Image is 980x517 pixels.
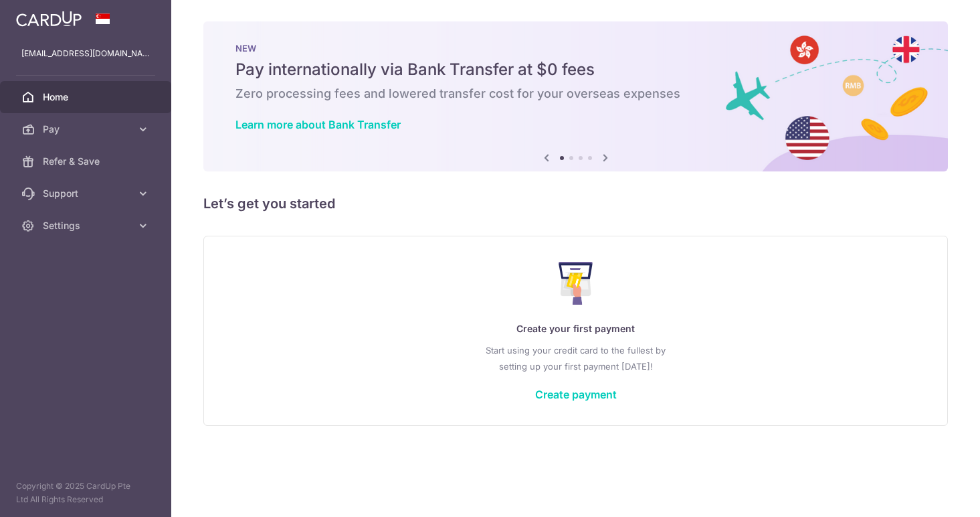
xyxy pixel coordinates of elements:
span: Help [31,9,58,21]
p: [EMAIL_ADDRESS][DOMAIN_NAME] [21,47,150,60]
span: Settings [43,219,131,232]
a: Create payment [535,388,617,401]
a: Learn more about Bank Transfer [235,118,401,131]
h5: Let’s get you started [203,193,948,214]
img: Make Payment [559,262,593,305]
p: Create your first payment [231,321,920,337]
img: CardUp [16,11,82,27]
img: Bank transfer banner [203,21,948,171]
p: Start using your credit card to the fullest by setting up your first payment [DATE]! [231,342,920,374]
h5: Pay internationally via Bank Transfer at $0 fees [235,59,916,80]
span: Pay [43,123,131,136]
span: Refer & Save [43,155,131,168]
h6: Zero processing fees and lowered transfer cost for your overseas expenses [235,86,916,102]
span: Support [43,187,131,200]
span: Home [43,90,131,104]
p: NEW [235,43,916,54]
